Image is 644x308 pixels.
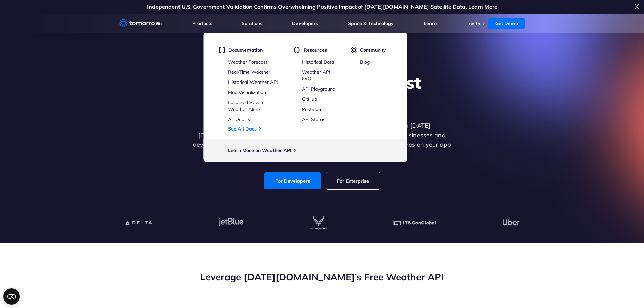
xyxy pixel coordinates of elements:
a: Log In [466,21,480,27]
span: Community [360,47,386,53]
a: Weather API FAQ [302,69,330,82]
span: Resources [304,47,327,53]
a: Home link [119,18,163,28]
a: See All Docs [228,126,257,132]
a: Get Demo [488,18,525,29]
h2: Leverage [DATE][DOMAIN_NAME]’s Free Weather API [119,270,525,283]
a: Historical Weather API [228,79,278,85]
img: doc.svg [219,47,225,53]
a: Solutions [242,20,262,26]
a: Postman [302,106,321,112]
h1: Explore the World’s Best Weather API [192,72,453,113]
a: Localized Severe Weather Alerts [228,99,265,112]
a: Weather Forecast [228,59,267,65]
a: Learn [424,20,437,26]
a: Blog [360,59,370,65]
a: For Developers [264,172,321,189]
a: Independent U.S. Government Validation Confirms Overwhelming Positive Impact of [DATE][DOMAIN_NAM... [147,3,497,10]
a: Historical Data [302,59,334,65]
a: GitHub [302,96,317,102]
a: Air Quality [228,116,251,122]
img: brackets.svg [293,47,300,53]
a: Space & Technology [348,20,394,26]
a: Products [192,20,212,26]
img: tio-c.svg [351,47,357,53]
button: Open CMP widget [3,288,20,305]
a: API Status [302,116,325,122]
a: API Playground [302,86,335,92]
a: Developers [292,20,318,26]
p: Get reliable and precise weather data through our free API. Count on [DATE][DOMAIN_NAME] for quic... [192,121,453,159]
a: Real-Time Weather [228,69,270,75]
a: Map Visualization [228,89,266,95]
span: Documentation [228,47,263,53]
a: Learn More on Weather API [228,147,291,153]
a: For Enterprise [326,172,380,189]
